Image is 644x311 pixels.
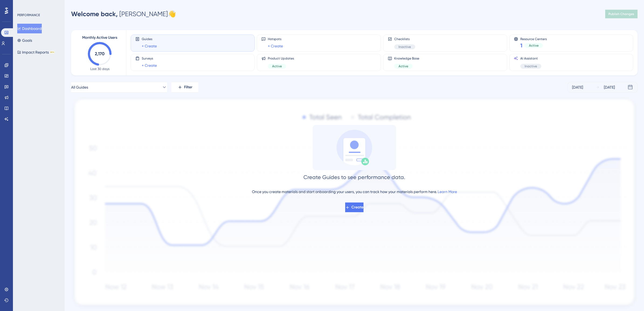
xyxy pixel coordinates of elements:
span: Filter [184,84,192,90]
span: 1 [520,42,522,49]
span: Welcome back, [71,10,118,18]
span: Active [529,43,539,48]
div: [PERSON_NAME] 👋 [71,10,176,18]
span: Active [399,64,408,68]
span: Publish Changes [608,12,634,16]
a: + Create [142,43,157,49]
span: Knowledge Base [394,56,419,61]
span: All Guides [71,84,88,90]
span: Monthly Active Users [82,34,117,41]
span: Active [272,64,282,68]
button: Impact ReportsBETA [17,47,55,57]
a: + Create [268,43,283,49]
div: Once you create materials and start onboarding your users, you can track how your materials perfo... [252,188,457,195]
span: AI Assistant [520,56,541,61]
button: All Guides [71,82,167,93]
button: Filter [171,82,198,93]
button: Publish Changes [605,10,638,18]
a: + Create [142,62,157,69]
text: 2,170 [95,51,105,56]
div: [DATE] [572,84,583,90]
button: Goals [17,36,32,45]
div: Create Guides to see performance data. [303,173,405,181]
span: Product Updates [268,56,294,61]
span: Last 30 days [90,67,109,71]
span: Guides [142,37,157,41]
div: PERFORMANCE [17,13,40,17]
span: Checklists [394,37,415,41]
span: Inactive [525,64,537,68]
button: Dashboard [17,24,42,33]
span: Surveys [142,56,157,61]
div: [DATE] [604,84,615,90]
a: Learn More [438,190,457,194]
div: BETA [50,51,55,54]
span: Hotspots [268,37,283,41]
button: Create [345,202,363,212]
span: Create [351,204,363,211]
span: Inactive [399,45,411,49]
img: 1ec67ef948eb2d50f6bf237e9abc4f97.svg [71,97,638,309]
span: Resource Centers [520,37,547,41]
